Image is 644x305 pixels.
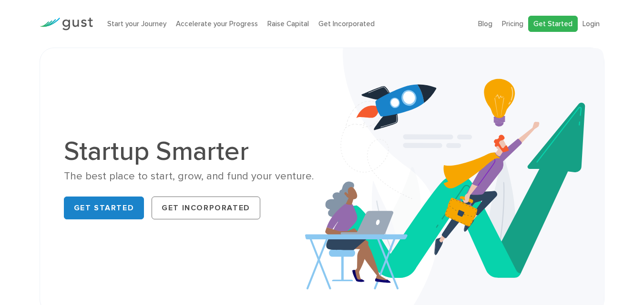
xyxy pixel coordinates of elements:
[64,138,315,165] h1: Startup Smarter
[176,20,258,28] a: Accelerate your Progress
[267,20,309,28] a: Raise Capital
[502,20,523,28] a: Pricing
[152,197,260,219] a: Get Incorporated
[583,20,600,28] a: Login
[107,20,166,28] a: Start your Journey
[478,20,492,28] a: Blog
[64,197,144,219] a: Get Started
[528,16,578,32] a: Get Started
[318,20,375,28] a: Get Incorporated
[64,169,315,183] div: The best place to start, grow, and fund your venture.
[40,18,93,30] img: Gust Logo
